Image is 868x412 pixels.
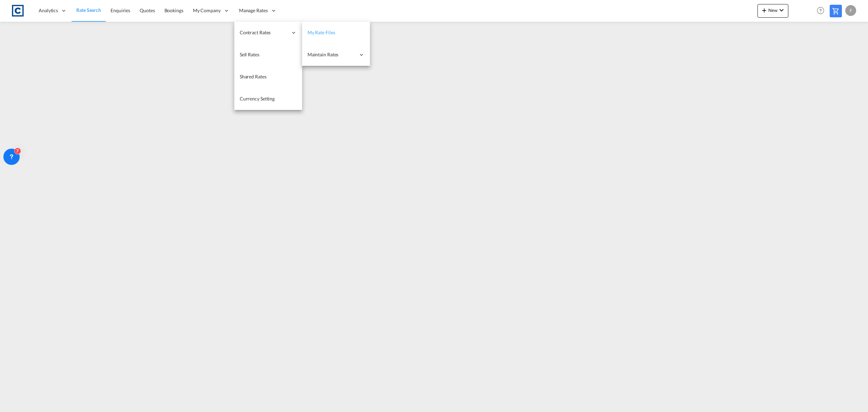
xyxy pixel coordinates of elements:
span: Enquiries [111,7,130,13]
md-icon: icon-plus 400-fg [760,6,768,14]
md-icon: icon-chevron-down [777,6,786,14]
span: Shared Rates [240,74,267,79]
span: Currency Setting [240,96,275,101]
span: Quotes [140,7,155,13]
img: 1fdb9190129311efbfaf67cbb4249bed.jpeg [10,3,25,18]
span: Contract Rates [240,29,288,36]
span: My Rate Files [308,30,335,35]
span: Bookings [164,7,183,13]
span: Help [815,5,826,16]
span: Maintain Rates [308,51,356,58]
span: New [760,7,786,13]
div: Contract Rates [234,22,302,44]
span: Analytics [39,7,58,14]
span: My Company [193,7,221,14]
span: Manage Rates [239,7,268,14]
a: My Rate Files [302,22,370,44]
div: Maintain Rates [302,44,370,66]
span: Sell Rates [240,52,259,57]
a: Currency Setting [234,88,302,110]
a: Sell Rates [234,44,302,66]
div: F [845,5,856,16]
a: Shared Rates [234,66,302,88]
div: Help [815,5,830,17]
button: icon-plus 400-fgNewicon-chevron-down [757,4,788,18]
span: Rate Search [76,7,101,13]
